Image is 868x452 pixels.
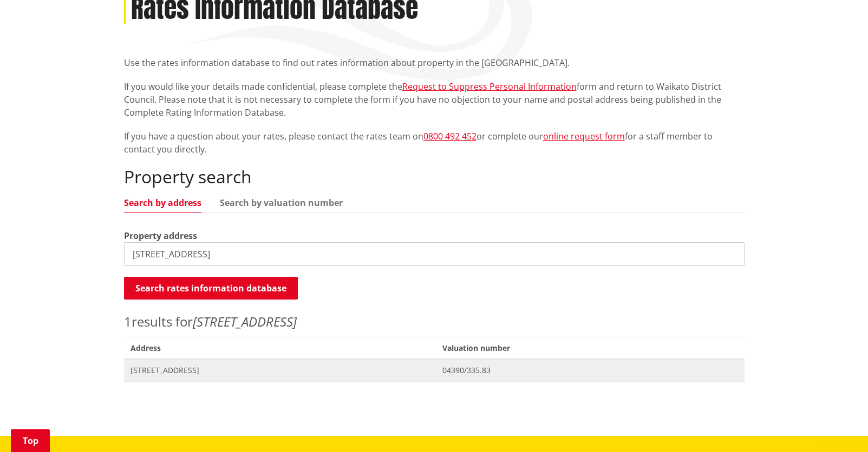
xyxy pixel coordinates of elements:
[220,198,343,207] a: Search by valuation number
[130,365,430,376] span: [STREET_ADDRESS]
[124,337,436,359] span: Address
[818,407,857,446] iframe: Messenger Launcher
[124,242,745,266] input: e.g. Duke Street NGARUAWAHIA
[11,429,50,452] a: Top
[442,365,738,376] span: 04390/335.83
[124,313,132,330] span: 1
[124,56,745,69] p: Use the rates information database to find out rates information about property in the [GEOGRAPHI...
[124,359,745,381] a: [STREET_ADDRESS] 04390/335.83
[124,130,745,156] p: If you have a question about your rates, please contact the rates team on or complete our for a s...
[124,229,197,242] label: Property address
[124,277,298,300] button: Search rates information database
[423,130,477,142] a: 0800 492 452
[124,167,745,187] h2: Property search
[193,313,297,330] em: [STREET_ADDRESS]
[124,80,745,119] p: If you would like your details made confidential, please complete the form and return to Waikato ...
[436,337,744,359] span: Valuation number
[402,81,577,92] a: Request to Suppress Personal Information
[124,312,745,331] p: results for
[543,130,625,142] a: online request form
[124,198,201,207] a: Search by address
